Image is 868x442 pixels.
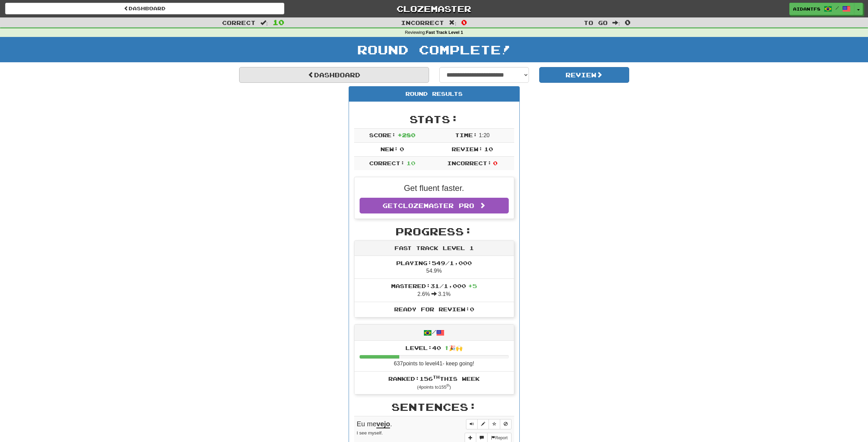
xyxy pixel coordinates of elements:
[447,160,492,166] span: Incorrect:
[835,5,839,10] span: /
[239,67,429,83] a: Dashboard
[400,146,404,152] span: 0
[376,420,390,428] u: vejo
[461,18,467,26] span: 0
[349,87,519,102] div: Round Results
[388,375,480,382] span: Ranked: 156 this week
[401,19,444,26] span: Incorrect
[449,20,456,26] span: :
[354,278,514,302] li: 2.6% 3.1%
[391,283,477,289] span: Mastered: 31 / 1,000
[612,20,620,26] span: :
[394,306,474,312] span: Ready for Review: 0
[273,18,284,26] span: 10
[426,30,463,35] strong: Fast Track Level 1
[222,19,256,26] span: Correct
[441,344,463,351] span: ⬆🎉🙌
[354,401,514,413] h2: Sentences:
[354,341,514,372] li: 637 points to level 41 - keep going!
[360,198,509,213] a: GetClozemaster Pro
[398,202,474,209] span: Clozemaster Pro
[354,325,514,341] div: /
[793,6,820,12] span: aidantf8
[455,132,477,138] span: Time:
[357,420,392,428] span: Eu me .
[584,19,608,26] span: To go
[625,18,631,26] span: 0
[466,419,478,429] button: Play sentence audio
[489,419,500,429] button: Toggle favorite
[452,146,483,152] span: Review:
[539,67,629,83] button: Review
[5,3,284,14] a: Dashboard
[446,383,450,387] sup: th
[369,160,405,166] span: Correct:
[398,132,415,138] span: + 280
[354,226,514,237] h2: Progress:
[295,3,574,15] a: Clozemaster
[500,419,511,429] button: Toggle ignore
[468,283,477,289] span: + 5
[479,132,490,138] span: 1 : 20
[466,419,511,429] div: Sentence controls
[357,430,383,435] small: I see myself.
[354,256,514,279] li: 54.9%
[477,419,489,429] button: Edit sentence
[493,160,497,166] span: 0
[360,182,509,194] p: Get fluent faster.
[369,132,396,138] span: Score:
[789,3,854,15] a: aidantf8 /
[405,344,463,351] span: Level: 40
[396,260,472,266] span: Playing: 549 / 1,000
[260,20,268,26] span: :
[354,241,514,256] div: Fast Track Level 1
[380,146,398,152] span: New:
[2,43,866,56] h1: Round Complete!
[433,375,440,379] sup: th
[354,114,514,125] h2: Stats:
[406,160,415,166] span: 10
[417,385,451,390] small: ( 4 points to 155 )
[484,146,493,152] span: 10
